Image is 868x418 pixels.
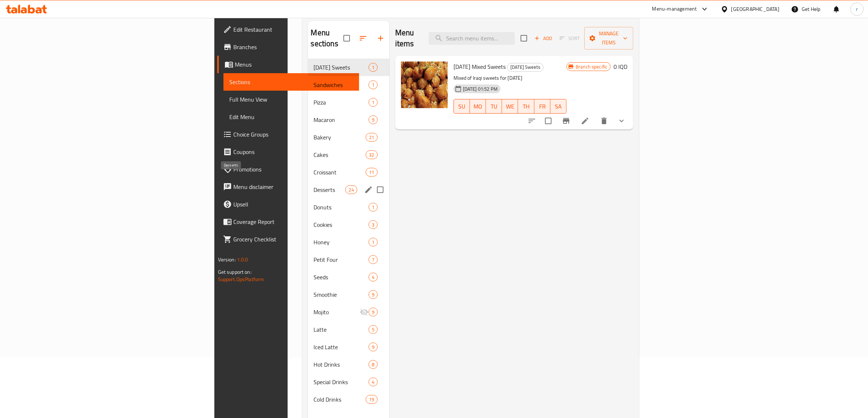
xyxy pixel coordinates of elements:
[533,34,553,43] span: Add
[856,5,858,13] span: r
[314,360,369,369] span: Hot Drinks
[369,204,377,211] span: 1
[229,113,354,121] span: Edit Menu
[308,286,389,303] div: Smoothie9
[573,63,610,70] span: Branch specific
[584,27,633,50] button: Manage items
[369,255,378,264] div: items
[314,255,369,264] span: Petit Four
[308,356,389,373] div: Hot Drinks8
[314,290,369,299] span: Smoothie
[595,112,613,130] button: delete
[505,101,515,112] span: WE
[395,27,420,49] h2: Menu items
[308,216,389,233] div: Cookies3
[314,98,369,107] span: Pizza
[429,32,515,45] input: search
[233,43,354,51] span: Branches
[314,133,366,142] div: Bakery
[217,126,359,143] a: Choice Groups
[369,326,377,333] span: 5
[372,29,389,47] button: Add section
[369,239,377,246] span: 1
[369,361,377,368] span: 8
[454,74,567,83] p: Mixed of Iraqi sweets for [DATE]
[217,230,359,248] a: Grocery Checklist
[532,33,555,44] span: Add item
[314,168,366,177] span: Croissant
[369,80,378,89] div: items
[518,99,534,114] button: TH
[346,186,357,193] span: 24
[229,78,354,86] span: Sections
[457,101,467,112] span: SU
[369,256,377,263] span: 7
[369,378,378,386] div: items
[308,321,389,338] div: Latte5
[314,238,369,247] span: Honey
[523,112,541,130] button: sort-choices
[233,130,354,139] span: Choice Groups
[314,395,366,404] div: Cold Drinks
[314,115,369,124] div: Macaron
[369,221,377,228] span: 3
[369,64,377,71] span: 1
[369,99,377,106] span: 1
[217,213,359,230] a: Coverage Report
[314,343,369,351] span: Iced Latte
[233,217,354,226] span: Coverage Report
[217,143,359,161] a: Coupons
[507,63,544,72] div: Ramadan Sweets
[308,198,389,216] div: Donuts1
[308,146,389,163] div: Cakes32
[218,267,252,277] span: Get support on:
[235,60,354,69] span: Menus
[502,99,518,114] button: WE
[537,101,548,112] span: FR
[314,203,369,212] span: Donuts
[532,33,555,44] button: Add
[314,378,369,386] div: Special Drinks
[314,220,369,229] span: Cookies
[731,5,779,13] div: [GEOGRAPHIC_DATA]
[314,80,369,89] div: Sandwiches
[314,308,360,316] span: Mojito
[369,220,378,229] div: items
[550,99,567,114] button: SA
[454,99,470,114] button: SU
[366,168,377,177] div: items
[534,99,550,114] button: FR
[369,344,377,351] span: 9
[369,63,378,72] div: items
[489,101,499,112] span: TU
[308,251,389,268] div: Petit Four7
[233,182,354,191] span: Menu disclaimer
[308,391,389,408] div: Cold Drinks19
[223,73,359,91] a: Sections
[218,275,264,284] a: Support.OpsPlatform
[314,325,369,334] span: Latte
[473,101,483,112] span: MO
[460,86,501,92] span: [DATE] 01:52 PM
[314,150,366,159] span: Cakes
[314,273,369,281] span: Seeds
[217,161,359,178] a: Promotions
[369,379,377,386] span: 4
[223,108,359,126] a: Edit Menu
[590,29,627,47] span: Manage items
[360,308,369,316] svg: Inactive section
[454,61,506,72] span: [DATE] Mixed Sweets
[363,184,374,195] button: edit
[308,56,389,411] nav: Menu sections
[369,273,378,281] div: items
[233,147,354,156] span: Coupons
[541,113,556,129] span: Select to update
[314,63,369,72] div: Ramadan Sweets
[613,112,630,130] button: show more
[217,21,359,38] a: Edit Restaurant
